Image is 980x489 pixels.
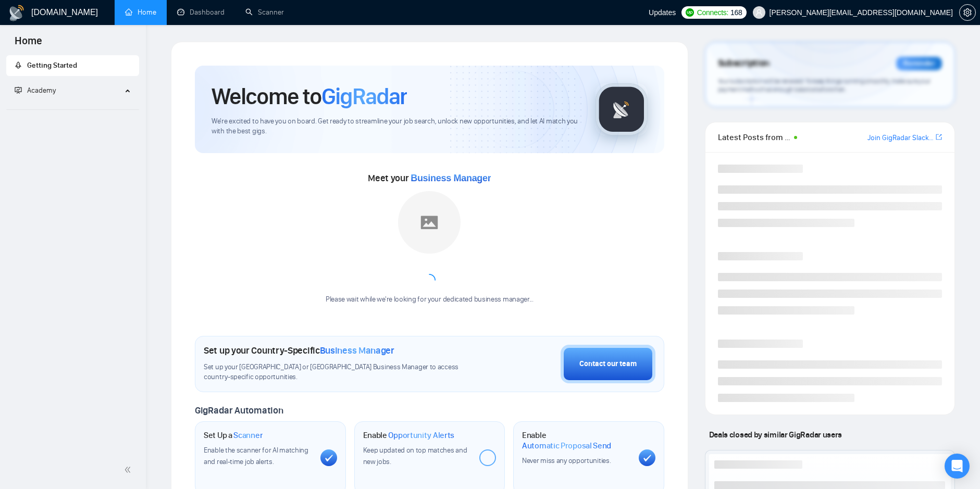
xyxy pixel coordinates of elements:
a: export [936,132,942,142]
a: homeHome [125,8,156,17]
span: Deals closed by similar GigRadar users [705,425,846,444]
span: We're excited to have you on board. Get ready to streamline your job search, unlock new opportuni... [212,117,579,136]
div: Please wait while we're looking for your dedicated business manager... [319,295,540,305]
span: user [755,9,763,16]
span: Meet your [368,172,491,184]
div: Reminder [896,57,942,70]
a: Join GigRadar Slack Community [867,132,934,144]
div: Open Intercom Messenger [945,454,970,479]
img: gigradar-logo.png [596,83,648,135]
h1: Enable [522,430,630,450]
div: Contact our team [579,358,637,370]
span: Opportunity Alerts [388,430,454,441]
a: searchScanner [245,8,284,17]
span: Never miss any opportunities. [522,456,611,465]
button: setting [959,4,976,21]
a: setting [959,8,976,17]
span: Updates [649,8,676,17]
img: placeholder.png [398,191,461,254]
span: Set up your [GEOGRAPHIC_DATA] or [GEOGRAPHIC_DATA] Business Manager to access country-specific op... [204,362,475,382]
button: Contact our team [561,345,655,383]
span: GigRadar [321,82,407,110]
span: loading [421,272,439,290]
span: Getting Started [27,61,77,70]
span: rocket [15,61,22,69]
span: GigRadar Automation [195,405,283,416]
img: upwork-logo.png [686,8,694,17]
span: Latest Posts from the GigRadar Community [718,131,791,144]
span: Enable the scanner for AI matching and real-time job alerts. [204,446,308,466]
span: 168 [730,7,742,18]
h1: Set Up a [204,430,263,441]
li: Academy Homepage [6,105,139,112]
h1: Welcome to [212,82,407,110]
h1: Set up your Country-Specific [204,345,394,356]
span: Connects: [697,7,728,18]
span: Keep updated on top matches and new jobs. [363,446,467,466]
span: fund-projection-screen [15,86,22,94]
span: double-left [124,465,134,475]
span: Your subscription will be renewed. To keep things running smoothly, make sure your payment method... [718,77,931,94]
span: Business Manager [320,345,394,356]
a: dashboardDashboard [177,8,225,17]
span: Automatic Proposal Send [522,441,611,451]
span: Scanner [233,430,263,441]
span: Subscription [718,55,770,72]
img: logo [8,5,25,21]
span: Home [6,33,51,55]
h1: Enable [363,430,455,441]
span: Business Manager [411,173,491,183]
span: Academy [27,86,56,95]
span: setting [960,8,975,17]
li: Getting Started [6,55,139,76]
span: Academy [15,86,56,95]
span: export [936,133,942,141]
